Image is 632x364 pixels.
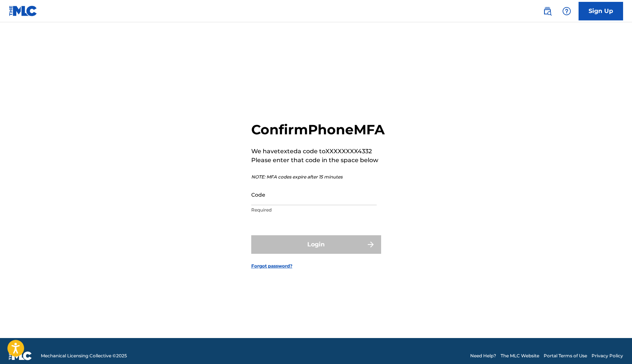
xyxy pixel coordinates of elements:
[579,2,623,20] a: Sign Up
[251,156,385,165] p: Please enter that code in the space below
[470,352,496,359] a: Need Help?
[501,352,539,359] a: The MLC Website
[544,352,587,359] a: Portal Terms of Use
[592,352,623,359] a: Privacy Policy
[251,174,385,180] p: NOTE: MFA codes expire after 15 minutes
[9,351,32,360] img: logo
[9,6,37,16] img: MLC Logo
[540,4,555,19] a: Public Search
[251,207,377,213] p: Required
[41,352,127,359] span: Mechanical Licensing Collective © 2025
[251,147,385,156] p: We have texted a code to XXXXXXXX4332
[543,7,552,16] img: search
[559,4,574,19] div: Help
[251,121,385,138] h2: Confirm Phone MFA
[251,263,292,269] a: Forgot password?
[562,7,571,16] img: help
